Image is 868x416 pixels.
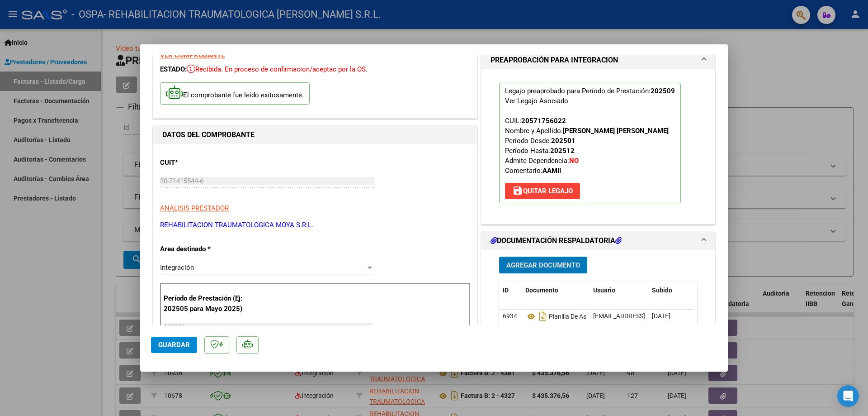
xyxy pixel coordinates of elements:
[503,312,517,320] span: 6934
[160,263,194,272] span: Integración
[506,261,580,269] span: Agregar Documento
[164,293,255,314] p: Período de Prestación (Ej: 202505 para Mayo 2025)
[505,167,561,175] span: Comentario:
[542,167,561,175] strong: AAMII
[512,187,573,195] span: Quitar Legajo
[481,69,715,224] div: PREAPROBACIÓN PARA INTEGRACION
[158,341,190,349] span: Guardar
[491,235,622,246] h1: DOCUMENTACIÓN RESPALDATORIA
[593,287,615,294] span: Usuario
[652,287,672,294] span: Subido
[525,287,558,294] span: Documento
[499,83,681,203] p: Legajo preaprobado para Período de Prestación:
[151,337,197,353] button: Guardar
[550,147,575,155] strong: 202512
[569,157,579,165] strong: NO
[648,281,693,300] datatable-header-cell: Subido
[512,185,523,196] mat-icon: save
[160,82,310,105] p: El comprobante fue leído exitosamente.
[537,309,549,324] i: Descargar documento
[505,96,568,106] div: Ver Legajo Asociado
[693,281,739,300] datatable-header-cell: Acción
[491,55,618,66] h1: PREAPROBACIÓN PARA INTEGRACION
[551,137,576,145] strong: 202501
[522,281,590,300] datatable-header-cell: Documento
[187,65,368,73] span: Recibida. En proceso de confirmacion/aceptac por la OS.
[160,65,187,73] span: ESTADO:
[160,51,225,59] a: VER COMPROBANTE
[160,204,229,212] span: ANALISIS PRESTADOR
[651,87,675,95] strong: 202509
[593,312,857,320] span: [EMAIL_ADDRESS][DOMAIN_NAME] - [GEOGRAPHIC_DATA][PERSON_NAME] [PERSON_NAME]
[162,130,255,139] strong: DATOS DEL COMPROBANTE
[525,313,608,320] span: Planilla De Asistencia
[563,127,669,135] strong: [PERSON_NAME] [PERSON_NAME]
[481,51,715,69] mat-expansion-panel-header: PREAPROBACIÓN PARA INTEGRACION
[652,312,670,320] span: [DATE]
[521,116,566,126] div: 20571756022
[160,244,253,254] p: Area destinado *
[160,158,253,168] p: CUIT
[481,232,715,250] mat-expansion-panel-header: DOCUMENTACIÓN RESPALDATORIA
[590,281,648,300] datatable-header-cell: Usuario
[499,257,587,273] button: Agregar Documento
[503,287,509,294] span: ID
[505,183,580,199] button: Quitar Legajo
[505,117,669,175] span: CUIL: Nombre y Apellido: Período Desde: Período Hasta: Admite Dependencia:
[837,385,859,407] div: Open Intercom Messenger
[160,220,470,230] p: REHABILITACION TRAUMATOLOGICA MOYA S.R.L.
[499,281,522,300] datatable-header-cell: ID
